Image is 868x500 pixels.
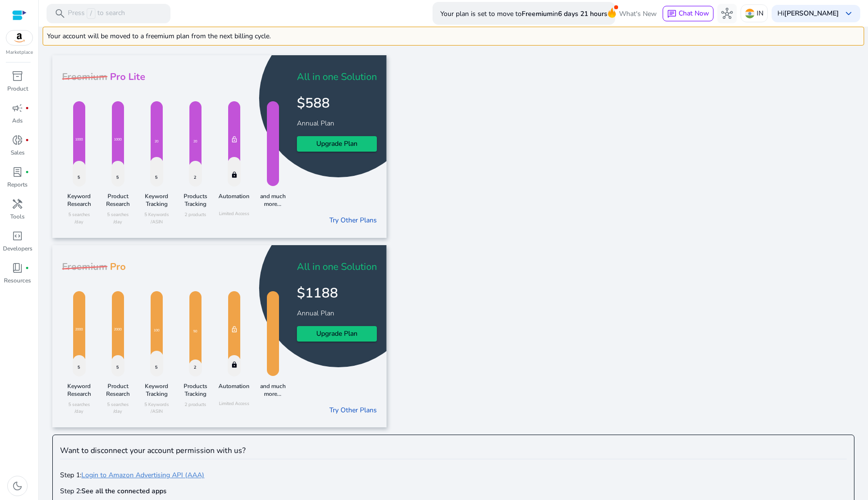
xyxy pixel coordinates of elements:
span: dark_mode [12,480,23,492]
span: campaign [12,102,23,114]
h4: Automation [217,192,251,207]
p: Developers [3,244,32,253]
p: 5 [77,174,80,181]
span: Annual Plan [297,309,337,318]
h3: Freemium [62,71,108,83]
b: See all the connected apps [81,486,167,496]
mat-icon: lock [231,360,238,371]
p: 20 [155,139,158,144]
div: Your account will be moved to a freemium plan from the next billing cycle. [43,27,864,46]
p: 50 [193,329,197,334]
button: hub [717,4,737,23]
a: Try Other Plans [329,405,377,415]
span: Upgrade Plan [316,328,357,339]
h4: Keyword Tracking [139,382,173,398]
a: Login to Amazon Advertising API (AAA) [81,470,204,480]
p: 5 searches /day [101,401,135,415]
span: book_4 [12,262,23,274]
h4: Keyword Tracking [139,192,173,208]
p: 20 [193,139,197,144]
p: Reports [7,180,28,189]
h4: and much more... [256,382,290,398]
h3: All in one Solution [297,261,377,273]
mat-icon: lock [231,170,238,181]
p: 5 [116,364,119,371]
h4: $588 [297,91,377,112]
span: lab_profile [12,166,23,178]
p: 2 [194,174,196,181]
p: Hi [777,10,839,17]
span: fiber_manual_record [25,170,29,174]
span: / [87,8,95,19]
h4: Keyword Research [62,382,96,398]
p: 2 [194,364,196,371]
span: fiber_manual_record [25,138,29,142]
p: 5 searches /day [62,401,96,415]
h4: Automation [217,382,251,397]
span: chat [667,9,677,19]
h4: Product Research [101,192,135,208]
p: Your plan is set to move to in [440,5,607,22]
button: Upgrade Plan [297,326,377,342]
p: 5 [77,364,80,371]
img: amazon.svg [6,31,32,45]
h3: All in one Solution [297,71,377,83]
span: donut_small [12,134,23,146]
p: 5 [155,174,157,181]
p: Product [7,84,28,93]
p: 5 Keywords /ASIN [139,211,173,225]
p: Step 1: [60,468,847,480]
p: Marketplace [6,49,33,56]
p: 5 Keywords /ASIN [139,401,173,415]
p: Tools [10,212,25,221]
span: fiber_manual_record [25,266,29,270]
span: handyman [12,198,23,210]
p: 5 [116,174,119,181]
p: 5 searches /day [101,211,135,225]
p: Step 2: [60,484,847,496]
p: Ads [12,116,23,125]
span: fiber_manual_record [25,106,29,110]
mat-icon: lock_open [231,135,238,146]
span: What's New [619,5,657,22]
b: Freemium [522,9,553,18]
span: Annual Plan [297,119,337,128]
p: 2000 [114,327,122,332]
span: code_blocks [12,230,23,242]
p: IN [757,5,763,22]
h4: Product Research [101,382,135,398]
p: 2000 [75,327,83,332]
span: Upgrade Plan [316,139,357,149]
b: [PERSON_NAME] [784,9,839,18]
button: Upgrade Plan [297,136,377,152]
p: 2 products [178,211,212,218]
p: 100 [154,328,159,333]
p: 1000 [114,137,122,142]
p: 2 products [178,401,212,408]
h4: Want to disconnect your account permission with us? [60,446,847,455]
p: Press to search [68,8,125,19]
p: 5 [155,364,157,371]
span: keyboard_arrow_down [843,8,854,19]
p: Resources [4,276,31,285]
p: Sales [11,148,25,157]
h4: Products Tracking [178,192,212,208]
p: Limited Access [217,400,251,407]
span: inventory_2 [12,70,23,82]
h3: Freemium [62,261,108,273]
p: Limited Access [217,210,251,217]
a: Try Other Plans [329,215,377,225]
h4: Products Tracking [178,382,212,398]
h4: and much more... [256,192,290,208]
h4: Keyword Research [62,192,96,208]
span: hub [721,8,733,19]
h4: $1188 [297,281,377,302]
p: 1000 [75,137,83,142]
img: in.svg [745,9,755,18]
button: chatChat Now [663,6,713,21]
span: Chat Now [679,9,709,18]
mat-icon: lock_open [231,325,238,336]
b: 6 days 21 hours [558,9,607,18]
h3: Pro [108,261,126,273]
span: search [54,8,66,19]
